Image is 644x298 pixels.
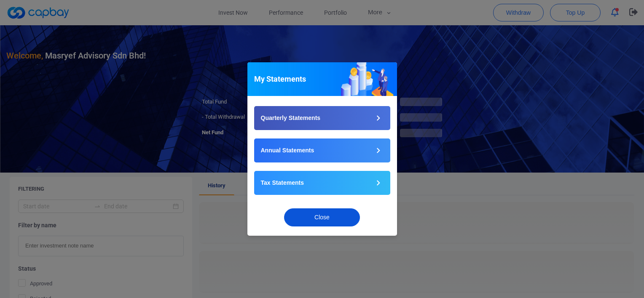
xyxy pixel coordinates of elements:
p: Annual Statements [261,146,314,155]
button: Close [284,208,360,226]
p: Tax Statements [261,178,304,187]
button: Quarterly Statements [254,106,390,130]
button: Annual Statements [254,138,390,162]
button: Tax Statements [254,171,390,195]
p: Quarterly Statements [261,114,321,122]
h5: My Statements [254,74,306,84]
